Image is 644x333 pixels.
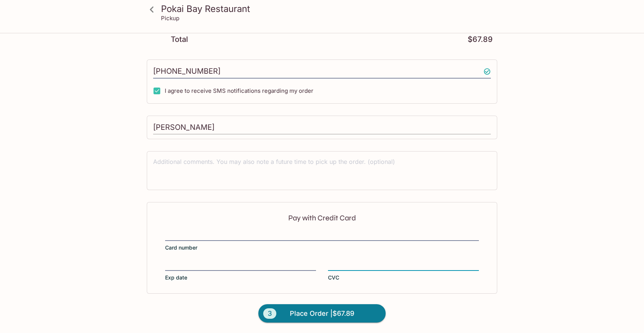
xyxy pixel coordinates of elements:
[153,120,491,135] input: Enter first and last name
[263,308,276,319] span: 3
[161,15,179,22] p: Pickup
[165,244,197,251] span: Card number
[165,274,187,281] span: Exp date
[165,261,316,269] iframe: Secure expiration date input frame
[165,87,313,94] span: I agree to receive SMS notifications regarding my order
[171,36,188,43] p: Total
[328,261,479,269] iframe: Secure CVC input frame
[468,36,493,43] p: $67.89
[328,274,339,281] span: CVC
[165,231,479,239] iframe: Secure card number input frame
[165,214,479,222] p: Pay with Credit Card
[290,308,354,320] span: Place Order | $67.89
[153,64,491,79] input: Enter phone number
[258,304,386,323] button: 3Place Order |$67.89
[161,3,496,15] h3: Pokai Bay Restaurant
